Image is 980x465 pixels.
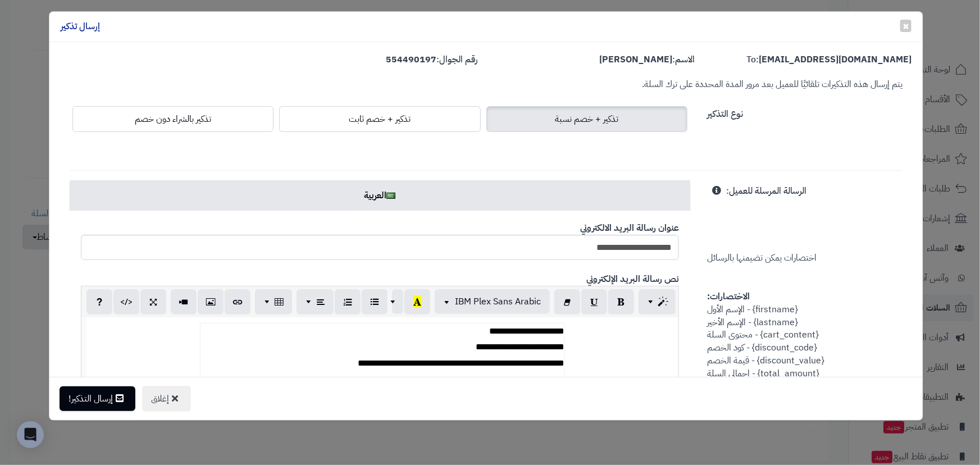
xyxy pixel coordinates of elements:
[135,112,211,126] span: تذكير بالشراء دون خصم
[902,17,909,34] span: ×
[726,180,806,198] label: الرسالة المرسلة للعميل:
[707,103,743,121] label: نوع التذكير
[386,53,437,66] strong: 554490197
[349,112,411,126] span: تذكير + خصم ثابت
[386,193,395,199] img: ar.png
[586,272,679,286] b: نص رسالة البريد الإلكتروني
[17,421,44,448] div: Open Intercom Messenger
[580,221,679,235] b: عنوان رسالة البريد الالكتروني
[386,53,478,66] label: رقم الجوال:
[707,184,830,418] span: اختصارات يمكن تضيمنها بالرسائل {firstname} - الإسم الأول {lastname} - الإسم الأخير {cart_content}...
[707,290,750,303] strong: الاختصارات:
[642,77,902,91] small: يتم إرسال هذه التذكيرات تلقائيًا للعميل بعد مرور المدة المحددة على ترك السلة.
[759,53,911,66] strong: [EMAIL_ADDRESS][DOMAIN_NAME]
[455,295,541,308] span: IBM Plex Sans Arabic
[746,53,911,66] label: To:
[599,53,695,66] label: الاسم:
[70,180,690,211] a: العربية
[60,386,135,411] button: إرسال التذكير!
[599,53,672,66] strong: [PERSON_NAME]
[142,386,191,412] button: إغلاق
[61,20,100,33] h4: إرسال تذكير
[555,112,618,126] span: تذكير + خصم نسبة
